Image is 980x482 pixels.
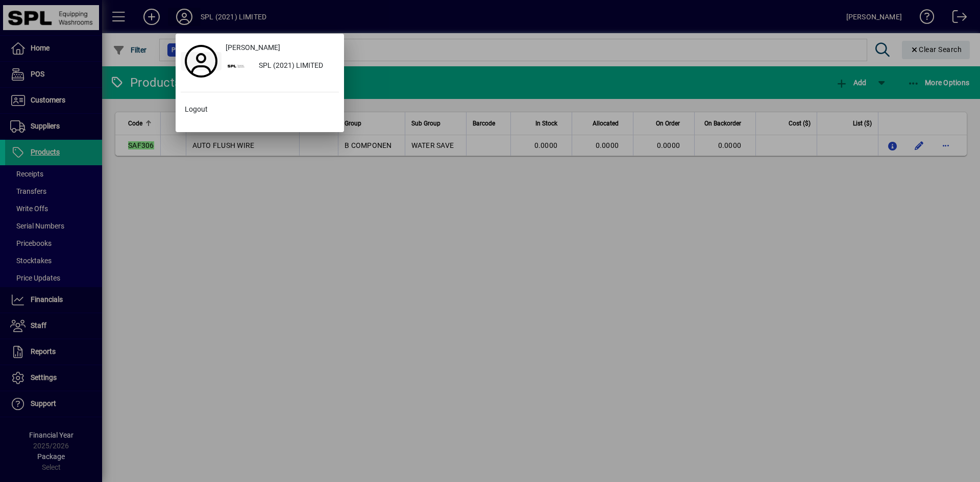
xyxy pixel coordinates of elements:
span: Logout [185,104,208,115]
button: Logout [181,100,339,119]
a: [PERSON_NAME] [222,39,339,57]
span: [PERSON_NAME] [226,42,280,53]
a: Profile [181,52,222,70]
div: SPL (2021) LIMITED [251,57,339,75]
button: SPL (2021) LIMITED [222,57,339,75]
